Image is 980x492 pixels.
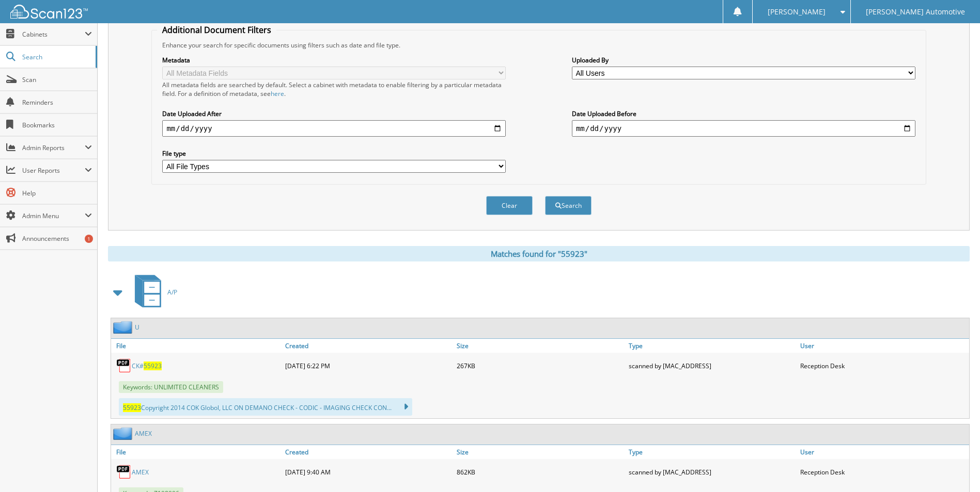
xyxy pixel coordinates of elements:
div: scanned by [MAC_ADDRESS] [626,462,798,482]
span: Reminders [22,98,92,107]
label: Date Uploaded Before [572,109,915,118]
button: Search [545,196,592,215]
img: scan123-logo-white.svg [10,5,88,19]
input: end [572,120,915,137]
div: Reception Desk [798,355,969,376]
a: AMEX [132,468,149,477]
span: Scan [22,75,92,84]
div: Reception Desk [798,462,969,482]
div: All metadata fields are searched by default. Select a cabinet with metadata to enable filtering b... [162,80,506,98]
span: Admin Menu [22,211,85,220]
div: scanned by [MAC_ADDRESS] [626,355,798,376]
img: folder2.png [113,321,135,334]
span: User Reports [22,166,85,175]
span: [PERSON_NAME] Automotive [866,9,965,15]
img: PDF.png [116,358,132,373]
span: [PERSON_NAME] [768,9,826,15]
div: 862KB [454,462,626,482]
a: File [111,339,283,353]
a: CK#55923 [132,362,162,370]
div: Enhance your search for specific documents using filters such as date and file type. [157,41,920,50]
a: AMEX [135,429,152,438]
span: 55923 [144,362,162,370]
a: Type [626,445,798,459]
a: here [271,89,284,98]
span: 55923 [123,403,141,412]
a: Size [454,445,626,459]
span: Search [22,53,90,61]
img: folder2.png [113,427,135,440]
span: Help [22,189,92,198]
label: Date Uploaded After [162,109,506,118]
a: Created [283,339,454,353]
legend: Additional Document Filters [157,24,276,36]
a: User [798,339,969,353]
span: Bookmarks [22,121,92,129]
a: Created [283,445,454,459]
div: Matches found for "55923" [108,246,970,261]
span: Cabinets [22,30,85,39]
div: 267KB [454,355,626,376]
a: Size [454,339,626,353]
div: Copyright 2014 COK Globol, LLC ON DEMANO CHECK - CODIC - IMAGING CHECK CON... [119,398,412,416]
div: 1 [85,235,93,243]
span: Announcements [22,234,92,243]
div: [DATE] 9:40 AM [283,462,454,482]
span: A/P [167,288,177,297]
span: Admin Reports [22,143,85,152]
a: U [135,323,139,332]
img: PDF.png [116,464,132,480]
div: [DATE] 6:22 PM [283,355,454,376]
input: start [162,120,506,137]
a: File [111,445,283,459]
label: Uploaded By [572,56,915,64]
label: Metadata [162,56,506,64]
a: A/P [129,272,177,313]
iframe: Chat Widget [928,442,980,492]
a: Type [626,339,798,353]
a: User [798,445,969,459]
button: Clear [486,196,533,215]
span: Keywords: UNLIMITED CLEANERS [119,381,223,393]
label: File type [162,149,506,158]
